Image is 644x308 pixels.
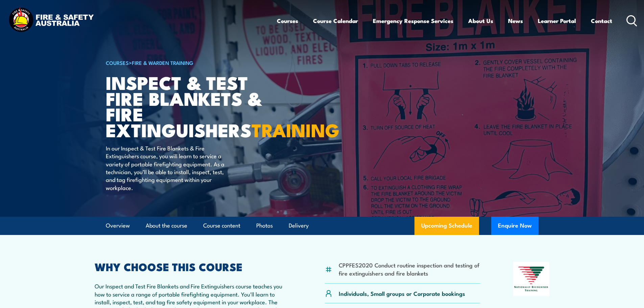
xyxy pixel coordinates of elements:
[513,262,550,296] img: Nationally Recognised Training logo.
[106,59,129,66] a: COURSES
[591,12,612,30] a: Contact
[277,12,298,30] a: Courses
[313,12,358,30] a: Course Calendar
[508,12,523,30] a: News
[95,262,292,271] h2: WHY CHOOSE THIS COURSE
[414,217,479,235] a: Upcoming Schedule
[106,58,273,67] h6: >
[339,261,480,277] li: CPPFES2020 Conduct routine inspection and testing of fire extinguishers and fire blankets
[203,217,240,235] a: Course content
[132,59,193,66] a: Fire & Warden Training
[252,115,339,143] strong: TRAINING
[256,217,273,235] a: Photos
[106,217,130,235] a: Overview
[538,12,576,30] a: Learner Portal
[373,12,453,30] a: Emergency Response Services
[289,217,309,235] a: Delivery
[468,12,493,30] a: About Us
[106,74,273,138] h1: Inspect & Test Fire Blankets & Fire Extinguishers
[339,289,465,297] p: Individuals, Small groups or Corporate bookings
[491,217,539,235] button: Enquire Now
[106,144,229,191] p: In our Inspect & Test Fire Blankets & Fire Extinguishers course, you will learn to service a vari...
[146,217,187,235] a: About the course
